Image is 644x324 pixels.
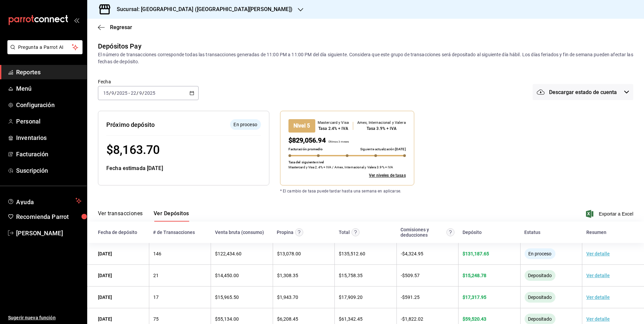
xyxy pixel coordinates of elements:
p: Siguiente actualización: [360,147,406,152]
td: 21 [149,265,211,287]
input: -- [139,90,142,96]
span: - $ 4,324.95 [401,251,423,256]
button: Regresar [98,24,132,30]
td: [DATE] [87,243,149,265]
input: -- [111,90,114,96]
div: El número de transacciones corresponde todas las transacciones generadas de 11:00 PM a 11:00 PM d... [98,51,633,65]
a: Ver detalle [586,273,610,278]
span: Pregunta a Parrot AI [18,44,72,51]
div: Fecha estimada [DATE] [106,164,261,172]
div: * El cambio de tasa puede tardar hasta una semana en aplicarse. [269,177,542,194]
span: Sugerir nueva función [8,314,82,321]
div: Tasa 3.9% + IVA [357,126,406,132]
a: Ver detalle [586,251,610,256]
span: $ 131,187.65 [463,251,489,256]
span: Suscripción [16,166,82,175]
span: $ 13,078.00 [277,251,301,256]
input: ---- [144,90,156,96]
span: Inventarios [16,133,82,142]
input: -- [130,90,137,96]
span: Personal [16,117,82,126]
div: Total [339,230,350,235]
span: $829,056.94 [288,136,326,144]
div: Estatus [524,230,540,235]
td: [DATE] [87,265,149,287]
span: [PERSON_NAME] [16,229,82,238]
div: Depósito [463,230,482,235]
svg: Las propinas mostradas excluyen toda configuración de retención. [295,228,303,236]
span: Reportes [16,68,82,77]
span: $ 14,450.00 [215,273,239,278]
span: / [109,90,111,96]
span: $ 17,909.20 [339,295,363,300]
div: Propina [277,230,293,235]
svg: Contempla comisión de ventas y propinas, IVA, cancelaciones y devoluciones. [446,228,454,236]
span: Descargar estado de cuenta [549,89,617,95]
span: [DATE] [395,147,406,151]
button: Ver Depósitos [154,210,189,222]
div: Depósitos Pay [98,41,142,51]
span: $ 135,512.60 [339,251,365,256]
span: Depositado [525,316,554,322]
span: Menú [16,84,82,93]
span: / [137,90,139,96]
div: El monto ha sido enviado a tu cuenta bancaria. Puede tardar en verse reflejado, según la entidad ... [525,270,555,281]
div: Fecha de depósito [98,230,137,235]
div: Resumen [586,230,606,235]
p: Mastercard y Visa 2.4% + IVA / Amex, Internacional y Valera 3.9% + IVA [288,165,393,170]
input: ---- [116,90,128,96]
span: $ 1,308.35 [277,273,298,278]
button: open_drawer_menu [74,17,79,23]
p: Facturación promedio [288,147,323,152]
div: Próximo depósito [106,120,155,129]
span: / [114,90,116,96]
p: Últimos 3 meses [326,140,349,145]
span: Depositado [525,295,554,300]
span: En proceso [526,251,554,256]
span: $ 6,208.45 [277,316,298,322]
span: / [142,90,144,96]
label: Fecha [98,79,199,84]
button: Ver transacciones [98,210,143,222]
span: Facturación [16,150,82,159]
span: $ 15,248.78 [463,273,486,278]
button: Pregunta a Parrot AI [7,40,83,54]
span: - [128,90,130,96]
button: Descargar estado de cuenta [533,84,633,100]
span: $ 15,758.35 [339,273,363,278]
div: Nivel 5 [288,119,315,133]
div: Mastercard y Visa [318,120,349,126]
a: Pregunta a Parrot AI [5,49,83,56]
span: Recomienda Parrot [16,212,82,221]
div: Amex, Internacional y Valera [357,120,406,126]
span: - $ 591.25 [401,295,420,300]
span: En proceso [231,121,260,128]
td: 17 [149,287,211,308]
a: Ver todos los niveles de tasas [369,172,406,178]
div: El depósito aún no se ha enviado a tu cuenta bancaria. [525,248,555,259]
div: El depósito aún no se ha enviado a tu cuenta bancaria. [230,119,261,130]
span: $ 17,317.95 [463,295,486,300]
span: Configuración [16,100,82,109]
h3: Sucursal: [GEOGRAPHIC_DATA] ([GEOGRAPHIC_DATA][PERSON_NAME]) [111,5,292,13]
span: $ 59,520.43 [463,316,486,322]
span: $ 122,434.60 [215,251,241,256]
div: # de Transacciones [153,230,195,235]
p: Tasa del siguiente nivel [288,160,324,165]
span: Regresar [110,24,132,30]
span: - $ 509.57 [401,273,420,278]
a: Ver detalle [586,316,610,322]
span: Depositado [525,273,554,278]
td: [DATE] [87,287,149,308]
span: $ 1,943.70 [277,295,298,300]
button: Exportar a Excel [587,210,633,218]
div: Comisiones y deducciones [400,227,444,238]
svg: Este monto equivale al total de la venta más otros abonos antes de aplicar comisión e IVA. [352,228,360,236]
span: $ 55,134.00 [215,316,239,322]
div: navigation tabs [98,210,189,222]
div: Tasa 2.4% + IVA [318,126,349,132]
input: -- [103,90,109,96]
div: El monto ha sido enviado a tu cuenta bancaria. Puede tardar en verse reflejado, según la entidad ... [525,292,555,303]
span: Ayuda [16,197,73,205]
